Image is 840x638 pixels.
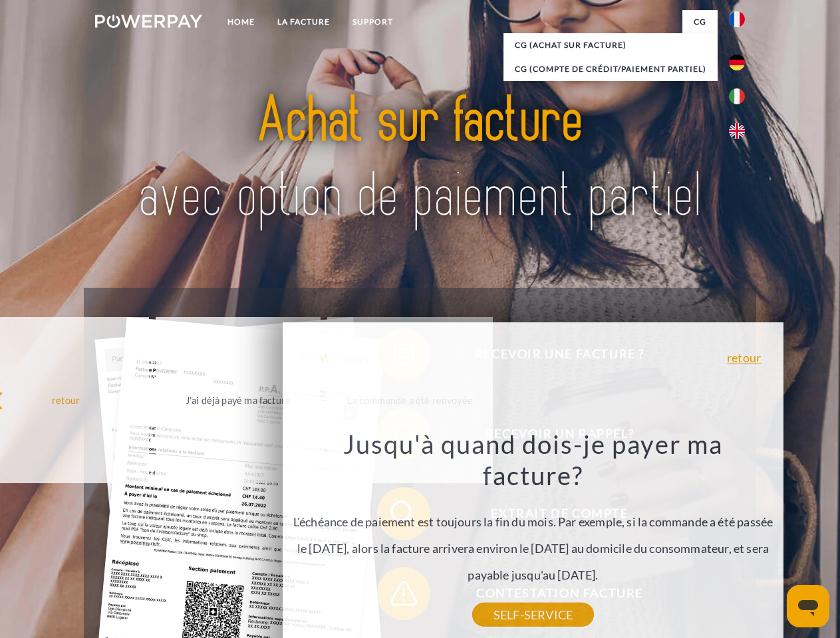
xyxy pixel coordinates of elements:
img: logo-powerpay-white.svg [95,15,202,28]
img: en [729,123,745,139]
a: CG (Compte de crédit/paiement partiel) [503,57,718,81]
div: J'ai déjà payé ma facture [164,391,313,409]
a: Support [341,10,404,34]
img: fr [729,11,745,27]
a: Home [216,10,266,34]
a: LA FACTURE [266,10,341,34]
a: CG [682,10,718,34]
img: title-powerpay_fr.svg [127,64,713,255]
a: CG (achat sur facture) [503,33,718,57]
img: it [729,88,745,104]
h3: Jusqu'à quand dois-je payer ma facture? [291,428,776,492]
div: L'échéance de paiement est toujours la fin du mois. Par exemple, si la commande a été passée le [... [291,428,776,615]
img: de [729,54,745,70]
a: SELF-SERVICE [472,603,594,627]
iframe: Bouton de lancement de la fenêtre de messagerie [787,585,829,627]
a: retour [727,352,761,364]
